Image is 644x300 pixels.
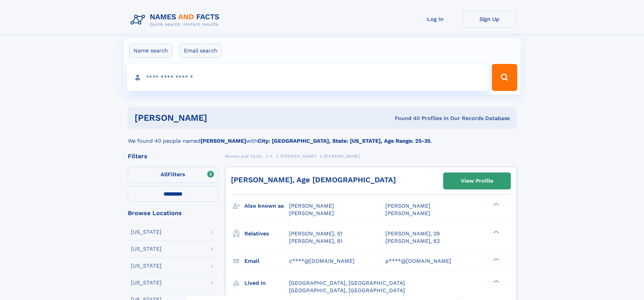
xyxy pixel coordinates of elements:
[200,138,246,144] b: [PERSON_NAME]
[280,152,316,160] a: [PERSON_NAME]
[131,229,162,235] div: [US_STATE]
[492,202,500,207] div: ❯
[180,44,222,58] label: Email search
[280,154,316,159] span: [PERSON_NAME]
[385,230,440,237] a: [PERSON_NAME], 29
[128,129,517,145] div: We found 40 people named with .
[135,114,301,122] h1: [PERSON_NAME]
[492,279,500,283] div: ❯
[289,287,405,294] span: [GEOGRAPHIC_DATA], [GEOGRAPHIC_DATA]
[289,210,334,216] span: [PERSON_NAME]
[270,154,273,159] span: P
[461,173,493,189] div: View Profile
[492,64,517,91] button: Search Button
[462,11,517,27] a: Sign Up
[131,263,162,269] div: [US_STATE]
[244,200,289,212] h3: Also known as
[231,176,396,184] a: [PERSON_NAME], Age [DEMOGRAPHIC_DATA]
[128,167,218,183] label: Filters
[289,280,405,286] span: [GEOGRAPHIC_DATA], [GEOGRAPHIC_DATA]
[131,246,162,252] div: [US_STATE]
[289,203,334,209] span: [PERSON_NAME]
[244,255,289,267] h3: Email
[492,257,500,261] div: ❯
[127,64,489,91] input: search input
[385,210,430,216] span: [PERSON_NAME]
[258,138,430,144] b: City: [GEOGRAPHIC_DATA], State: [US_STATE], Age Range: 25-35
[385,237,440,245] a: [PERSON_NAME], 62
[289,237,342,245] a: [PERSON_NAME], 81
[128,153,218,159] div: Filters
[128,11,225,29] img: Logo Names and Facts
[244,277,289,289] h3: Lived in
[161,171,168,178] span: All
[408,11,462,27] a: Log In
[129,44,172,58] label: Name search
[385,203,430,209] span: [PERSON_NAME]
[492,230,500,234] div: ❯
[244,228,289,239] h3: Relatives
[225,152,262,160] a: Names and Facts
[270,152,273,160] a: P
[128,210,218,216] div: Browse Locations
[444,173,510,189] a: View Profile
[131,280,162,285] div: [US_STATE]
[324,154,360,159] span: [PERSON_NAME]
[301,115,510,122] div: Found 40 Profiles In Our Records Database
[289,230,342,237] a: [PERSON_NAME], 51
